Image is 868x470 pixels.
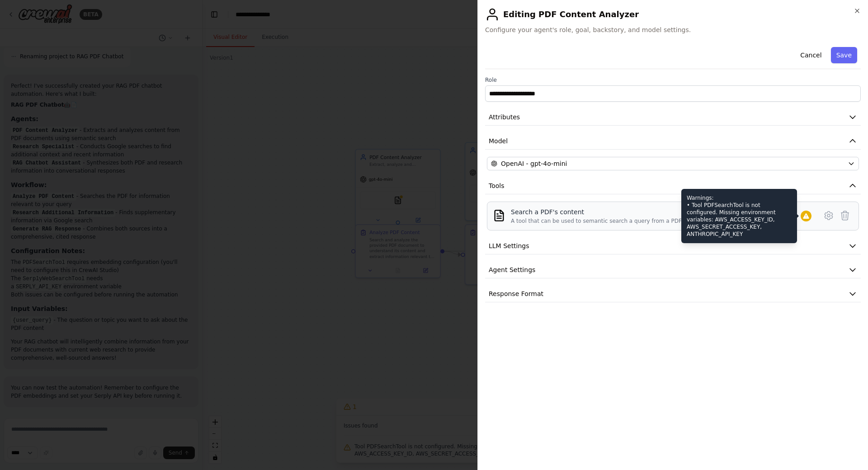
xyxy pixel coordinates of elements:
span: Attributes [489,113,520,122]
button: Response Format [485,286,861,302]
button: Attributes [485,109,861,126]
div: Search a PDF's content [511,207,710,216]
span: Model [489,136,508,146]
button: Cancel [795,47,827,63]
button: Agent Settings [485,262,861,278]
button: Save [831,47,857,63]
div: Warnings: • Tool PDFSearchTool is not configured. Missing environment variables: AWS_ACCESS_KEY_I... [681,189,797,243]
button: Model [485,133,861,150]
img: PDFSearchTool [493,209,505,222]
span: OpenAI - gpt-4o-mini [501,159,567,168]
label: Role [485,76,861,84]
h2: Editing PDF Content Analyzer [485,7,861,22]
button: Tools [485,178,861,194]
button: LLM Settings [485,238,861,254]
span: Agent Settings [489,265,535,274]
button: Configure tool [821,207,837,224]
button: OpenAI - gpt-4o-mini [487,157,859,170]
button: Delete tool [837,207,853,224]
div: A tool that can be used to semantic search a query from a PDF's content. [511,217,710,225]
span: Tools [489,181,505,190]
span: LLM Settings [489,241,529,250]
span: Configure your agent's role, goal, backstory, and model settings. [485,25,861,34]
span: Response Format [489,289,543,298]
